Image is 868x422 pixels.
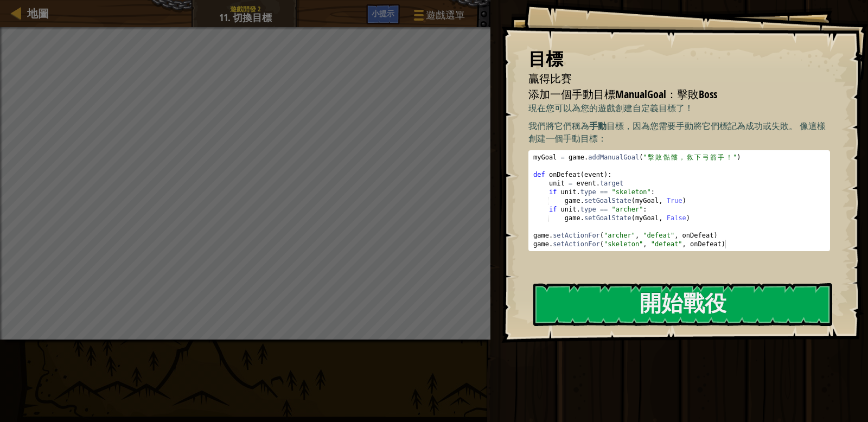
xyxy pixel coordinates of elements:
p: 現在您可以為您的遊戲創建自定義目標了！ [528,102,830,114]
button: 遊戲選單 [405,4,471,30]
a: 地圖 [22,6,49,21]
span: 遊戲選單 [426,8,465,22]
div: 目標 [528,47,830,72]
strong: 手動 [589,120,607,132]
span: 小提示 [372,8,394,18]
span: 添加一個手動目標ManualGoal：擊敗Boss [528,87,717,101]
p: 我們將它們稱為 目標，因為您需要手動將它們標記為成功或失敗。 像這樣創建一個手動目標： [528,120,830,145]
span: 贏得比賽 [528,71,572,86]
li: 贏得比賽 [515,71,827,87]
button: 開始戰役 [533,283,832,326]
span: 地圖 [27,6,49,21]
li: 添加一個手動目標ManualGoal：擊敗Boss [515,87,827,103]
